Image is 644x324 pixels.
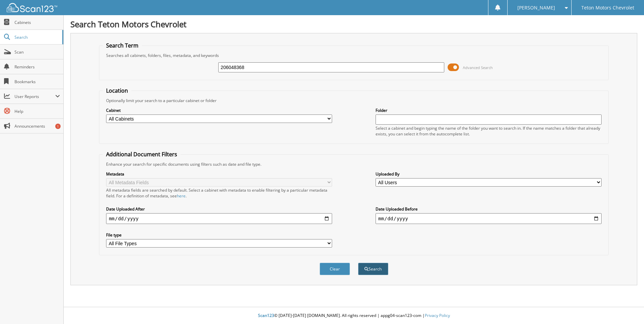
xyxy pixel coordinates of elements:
[106,107,332,113] label: Cabinet
[64,307,644,324] div: © [DATE]-[DATE] [DOMAIN_NAME]. All rights reserved | appg04-scan123-com |
[177,193,186,199] a: here
[517,6,555,10] span: [PERSON_NAME]
[376,107,602,113] label: Folder
[320,263,350,275] button: Clear
[106,213,332,224] input: start
[425,313,450,318] a: Privacy Policy
[55,124,61,129] div: 1
[103,98,605,103] div: Optionally limit your search to a particular cabinet or folder
[7,3,57,12] img: scan123-logo-white.svg
[14,34,59,40] span: Search
[14,79,60,85] span: Bookmarks
[103,87,131,94] legend: Location
[106,187,332,199] div: All metadata fields are searched by default. Select a cabinet with metadata to enable filtering b...
[103,161,605,167] div: Enhance your search for specific documents using filters such as date and file type.
[376,206,602,212] label: Date Uploaded Before
[376,213,602,224] input: end
[106,232,332,238] label: File type
[581,6,634,10] span: Teton Motors Chevrolet
[376,125,602,137] div: Select a cabinet and begin typing the name of the folder you want to search in. If the name match...
[358,263,388,275] button: Search
[14,49,60,55] span: Scan
[14,20,60,25] span: Cabinets
[463,65,493,70] span: Advanced Search
[258,313,274,318] span: Scan123
[106,171,332,177] label: Metadata
[610,292,644,324] iframe: Chat Widget
[70,19,637,30] h1: Search Teton Motors Chevrolet
[14,123,60,129] span: Announcements
[14,94,55,99] span: User Reports
[14,108,60,114] span: Help
[376,171,602,177] label: Uploaded By
[14,64,60,70] span: Reminders
[103,42,142,49] legend: Search Term
[103,53,605,58] div: Searches all cabinets, folders, files, metadata, and keywords
[106,206,332,212] label: Date Uploaded After
[103,151,181,158] legend: Additional Document Filters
